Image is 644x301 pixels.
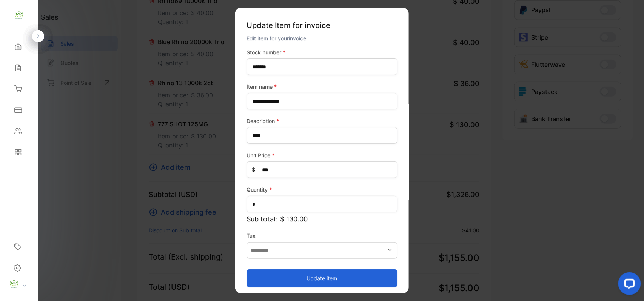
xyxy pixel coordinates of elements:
span: $ [252,166,255,174]
span: $ 130.00 [280,214,308,224]
span: Edit item for your invoice [247,35,306,41]
label: Unit Price [247,151,397,159]
img: logo [13,10,25,21]
img: profile [8,279,20,290]
label: Item name [247,83,397,91]
label: Stock number [247,48,397,56]
label: Description [247,117,397,125]
label: Tax [247,232,397,240]
label: Quantity [247,186,397,193]
p: Sub total: [247,214,397,224]
p: Update Item for invoice [247,17,397,34]
iframe: LiveChat chat widget [612,269,644,301]
button: Update item [247,269,397,287]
